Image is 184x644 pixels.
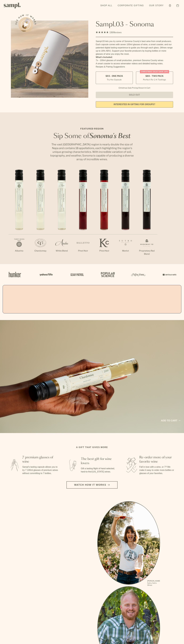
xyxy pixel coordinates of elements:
[49,133,135,139] h2: Sip Some of
[96,101,173,108] a: interested in gifting for groups?
[96,62,173,65] li: A smart coaster to access winemaker videos and detailed tasting notes.
[81,457,117,465] h3: The best gift for wine lovers
[99,269,115,280] img: Artboard_4_28b4d326-c26e-48f9-9c80-911f17d6414e_x450.png
[96,56,113,58] strong: What’s Included:
[9,249,30,252] p: Albarino
[143,78,166,81] small: Perfect For 2-4 Tastings
[130,269,146,280] img: Artboard_3_0b291449-6e8c-4d07-b2c2-3f3601a19cd1_x450.png
[145,75,164,78] span: $88 - Two Pack
[96,21,173,28] h1: Sampl.03 - Sonoma
[11,21,88,98] img: Sampl.03 - Sonoma
[66,481,118,489] button: Watch how it works
[22,455,58,464] h3: 7 premium glasses of wine
[49,143,135,161] p: The vast [GEOGRAPHIC_DATA] region is nearly double the size of Napa and contains 18 appellations,...
[38,269,54,280] img: Artboard_6_04f9a106-072f-468a-bdd7-f11783b05722_x450.png
[140,70,169,73] div: Christmas SALE! Save 20%
[96,59,173,62] li: 7x - 100ml glasses of small production, premium Sonoma County wines
[161,269,177,280] img: Artboard_7_5b34974b-f019-449e-91fb-745f8d0877ee_x450.png
[107,78,122,81] small: Try the Capsule
[161,419,180,422] a: Add to cart
[117,87,152,89] li: Christmas Sale Pricing Shown In Cart
[96,65,173,68] li: Recipes & Pairing Suggestions
[7,269,23,280] img: Artboard_1_c8cd28af-0030-4af1-819c-248e302c7f06_x450.png
[96,92,173,98] button: Sold Out
[49,127,135,130] p: Featured Region
[116,3,145,8] a: Corporate Gifting
[110,31,113,34] span: 136
[69,269,85,280] img: Artboard_5_7fdae55a-36fd-43f7-8bfd-f74a06a2878e_x450.png
[147,580,160,586] p: [PERSON_NAME] Sutro, Sutro Wines
[113,31,122,34] span: Reviews
[106,75,123,78] span: $55 - One Pack
[96,40,173,56] div: Sampl.03 lets you try some of Sonoma County's best wine from small producers. Each capsule comes ...
[148,3,165,8] a: Our Story
[94,249,115,252] p: Pinot Noir
[30,249,51,252] p: Chardonnay
[99,3,114,8] a: Shop All
[89,133,131,139] em: Sonoma's Best
[96,31,122,34] div: 136Reviews
[51,249,72,252] p: White Blend
[72,249,94,252] p: Pinot Noir
[4,3,21,8] img: Sampl logo
[18,17,33,32] button: See how it works
[115,249,136,252] p: Merlot
[139,465,175,475] p: Fall in love with a wine, or 7? We make it easy to order more bottles or glasses of your favorites.
[22,465,58,475] p: Sampl's tasting capsule allows you to try 7 100ml glasses of premium wines without committing to ...
[76,446,108,449] h2: A gift that gives more
[81,467,117,473] p: Gift a tasting flight of hand-selected, hard-to-find [US_STATE] wines.
[136,249,157,256] p: Proprietary Red Blend
[139,455,175,464] h3: Re-order more of your favorite wine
